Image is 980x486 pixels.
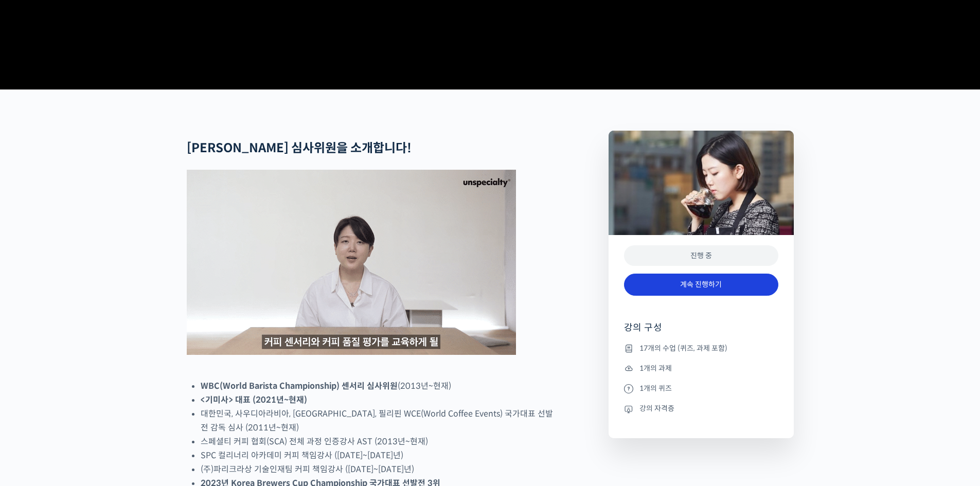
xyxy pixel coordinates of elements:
span: 홈 [32,341,39,350]
strong: WBC(World Barista Championship) 센서리 심사위원 [201,381,398,391]
li: SPC 컬리너리 아카데미 커피 책임강사 ([DATE]~[DATE]년) [201,448,554,462]
li: 1개의 퀴즈 [624,382,778,394]
span: 대화 [94,342,106,350]
li: 대한민국, 사우디아라비아, [GEOGRAPHIC_DATA], 필리핀 WCE(World Coffee Events) 국가대표 선발전 감독 심사 (2011년~현재) [201,407,554,435]
h2: ! [187,141,554,156]
h4: 강의 구성 [624,321,778,342]
strong: <기미사> 대표 (2021년~현재) [201,394,307,405]
li: 강의 자격증 [624,403,778,415]
a: 대화 [68,326,133,352]
li: 스페셜티 커피 협회(SCA) 전체 과정 인증강사 AST (2013년~현재) [201,435,554,448]
a: 계속 진행하기 [624,274,778,296]
strong: [PERSON_NAME] 심사위원을 소개합니다 [187,140,407,156]
li: 1개의 과제 [624,362,778,374]
li: (2013년~현재) [201,379,554,393]
span: 설정 [159,341,171,350]
li: (주)파리크라상 기술인재팀 커피 책임강사 ([DATE]~[DATE]년) [201,462,554,476]
div: 진행 중 [624,245,778,266]
a: 설정 [133,326,198,352]
a: 홈 [3,326,68,352]
li: 17개의 수업 (퀴즈, 과제 포함) [624,342,778,354]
